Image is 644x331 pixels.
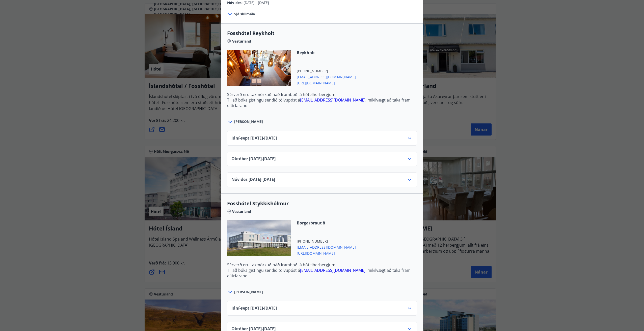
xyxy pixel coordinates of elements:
a: [EMAIL_ADDRESS][DOMAIN_NAME] [300,97,365,103]
span: [PERSON_NAME] [234,119,263,124]
span: [DATE] - [DATE] [244,0,269,5]
li: Greiðsla sé með Ferðaávísun Stéttarfélaganna [237,112,417,118]
span: Reykholt [297,50,356,55]
span: [EMAIL_ADDRESS][DOMAIN_NAME] [297,74,356,80]
span: [PHONE_NUMBER] [297,69,356,74]
p: Til að bóka gistingu sendið tölvupóst á , mikilvægt að taka fram eftirfarandi: [227,97,417,108]
span: Fosshótel Reykholt [227,30,417,37]
span: Nóv-des : [227,0,244,5]
span: Október [DATE] - [DATE] [231,156,276,162]
span: Vesturland [232,39,251,44]
span: Sjá skilmála [234,12,255,17]
span: Júní-sept [DATE] - [DATE] [231,135,277,141]
span: [URL][DOMAIN_NAME] [297,80,356,86]
p: Sérverð eru takmörkuð háð framboði á hótelherbergjum. [227,92,417,97]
